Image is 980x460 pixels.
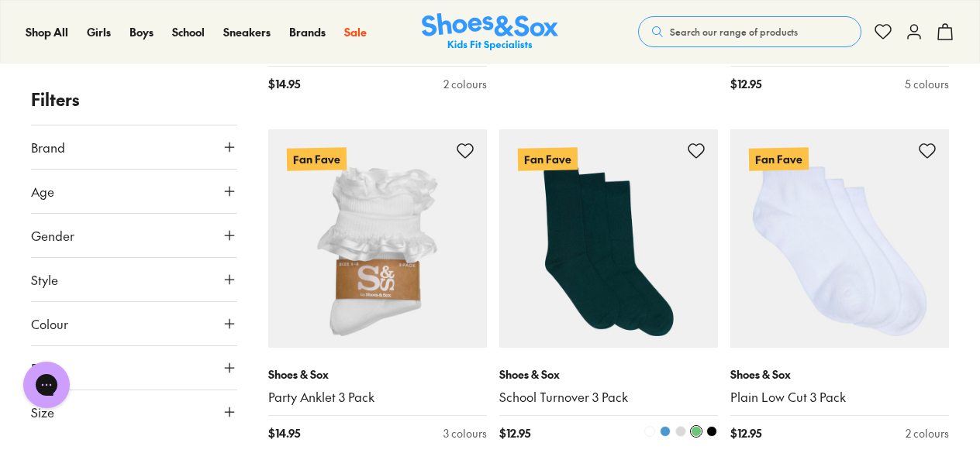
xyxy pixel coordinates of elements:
img: SNS_Logo_Responsive.svg [422,13,558,51]
button: Size [31,390,237,434]
span: $ 14.95 [268,76,300,92]
a: Fan Fave [499,129,718,348]
iframe: Gorgias live chat messenger [16,356,78,414]
a: Shop All [26,24,68,40]
p: Filters [31,87,237,112]
a: Girls [87,24,111,40]
p: Fan Fave [518,148,578,170]
button: Price [31,346,237,390]
span: Search our range of products [670,25,798,39]
p: Fan Fave [287,147,347,170]
a: Shoes & Sox [422,13,558,51]
span: $ 12.95 [499,425,530,441]
a: Brands [289,24,326,40]
p: Shoes & Sox [499,366,718,383]
span: $ 12.95 [730,76,761,92]
span: Sneakers [223,24,271,39]
span: School [172,24,205,39]
a: School [172,24,205,40]
div: 5 colours [905,76,949,92]
button: Gender [31,214,237,257]
span: $ 12.95 [730,425,761,441]
button: Style [31,258,237,301]
span: Sale [344,24,367,39]
p: Shoes & Sox [268,366,487,383]
a: Party Anklet 3 Pack [268,389,487,406]
span: Age [31,182,54,201]
span: Gender [31,226,74,245]
button: Brand [31,125,237,169]
button: Colour [31,302,237,345]
span: Brand [31,138,65,156]
a: Fan Fave [268,129,487,348]
button: Search our range of products [638,16,861,47]
a: Sale [344,24,367,40]
a: Boys [129,24,154,40]
a: Sneakers [223,24,271,40]
p: Shoes & Sox [730,366,949,383]
div: 3 colours [443,425,487,441]
span: Style [31,270,58,289]
button: Age [31,170,237,213]
div: 2 colours [906,425,949,441]
span: Girls [87,24,111,39]
a: School Turnover 3 Pack [499,389,718,406]
span: Shop All [26,24,68,39]
div: 2 colours [443,76,487,92]
p: Fan Fave [749,147,809,170]
a: Plain Low Cut 3 Pack [730,389,949,406]
span: Colour [31,314,68,333]
a: Fan Fave [730,129,949,348]
span: $ 14.95 [268,425,300,441]
span: Boys [129,24,154,39]
span: Brands [289,24,326,39]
